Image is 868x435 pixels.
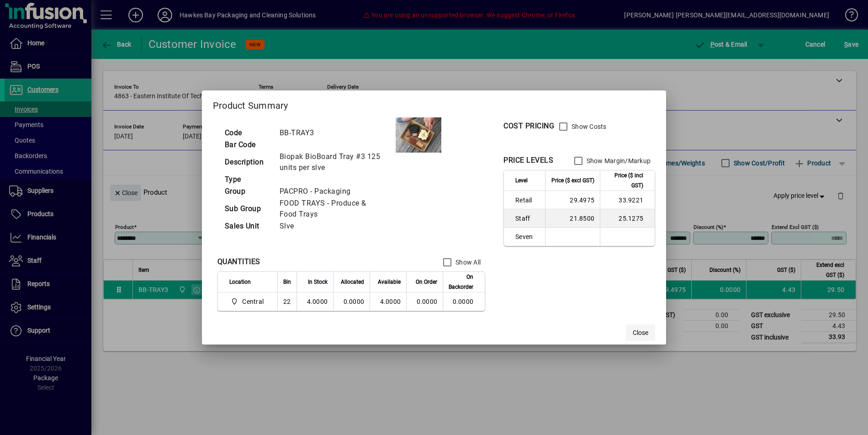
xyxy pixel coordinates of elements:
[606,170,643,191] span: Price ($ incl GST)
[333,292,370,311] td: 0.0000
[242,297,264,306] span: Central
[545,209,600,228] td: 21.8500
[275,220,396,232] td: Slve
[220,174,275,186] td: Type
[515,232,540,241] span: Seven
[229,296,267,307] span: Central
[275,151,396,174] td: Biopak BioBoard Tray #3 125 units per slve
[515,214,540,223] span: Staff
[220,186,275,197] td: Group
[220,220,275,232] td: Sales Unit
[570,122,607,131] label: Show Costs
[503,155,553,166] div: PRICE LEVELS
[633,328,648,338] span: Close
[551,175,594,186] span: Price ($ excl GST)
[416,277,437,287] span: On Order
[277,292,296,311] td: 22
[503,121,554,132] div: COST PRICING
[600,209,655,228] td: 25.1275
[220,139,275,151] td: Bar Code
[626,324,655,341] button: Close
[454,258,481,267] label: Show All
[220,127,275,139] td: Code
[443,292,485,311] td: 0.0000
[515,175,528,186] span: Level
[600,191,655,209] td: 33.9221
[396,117,441,153] img: contain
[341,277,364,287] span: Allocated
[220,151,275,174] td: Description
[229,277,251,287] span: Location
[585,156,651,165] label: Show Margin/Markup
[202,90,666,117] h2: Product Summary
[370,292,406,311] td: 4.0000
[296,292,333,311] td: 4.0000
[275,197,396,220] td: FOOD TRAYS - Produce & Food Trays
[308,277,328,287] span: In Stock
[275,186,396,197] td: PACPRO - Packaging
[417,298,438,305] span: 0.0000
[449,272,473,292] span: On Backorder
[275,127,396,139] td: BB-TRAY3
[515,196,540,205] span: Retail
[378,277,401,287] span: Available
[283,277,291,287] span: Bin
[217,256,260,267] div: QUANTITIES
[220,197,275,220] td: Sub Group
[545,191,600,209] td: 29.4975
